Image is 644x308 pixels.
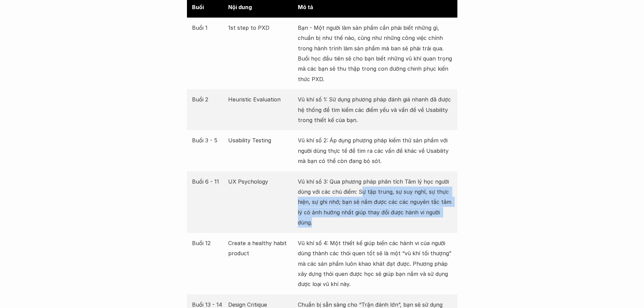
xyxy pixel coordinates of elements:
[192,135,225,145] p: Buổi 3 - 5
[228,135,294,145] p: Usability Testing
[228,4,252,10] strong: Nội dung
[192,176,225,187] p: Buổi 6 - 11
[192,94,225,104] p: Buổi 2
[228,23,294,33] p: 1st step to PXD
[298,4,313,10] strong: Mô tả
[228,176,294,187] p: UX Psychology
[298,135,452,166] p: Vũ khí số 2: Áp dụng phương pháp kiểm thử sản phẩm với người dùng thực tế để tìm ra các vấn đề kh...
[298,23,452,84] p: Bạn - Một người làm sản phẩm cần phải biết những gì, chuẩn bị như thế nào, cũng như những công vi...
[228,238,294,259] p: Create a healthy habit product
[192,238,225,248] p: Buổi 12
[192,4,204,10] strong: Buổi
[298,238,452,289] p: Vũ khí số 4: Một thiết kế giúp biến các hành vi của người dùng thành các thói quen tốt sẽ là một ...
[298,176,452,228] p: Vũ khí số 3: Qua phương pháp phân tích Tâm lý học người dùng với các chủ điểm: Sự tập trung, sự s...
[298,94,452,125] p: Vũ khí số 1: Sử dụng phương pháp đánh giá nhanh đã được hệ thống để tìm kiếm các điểm yếu và vấn ...
[228,94,294,104] p: Heuristic Evaluation
[192,23,225,33] p: Buổi 1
